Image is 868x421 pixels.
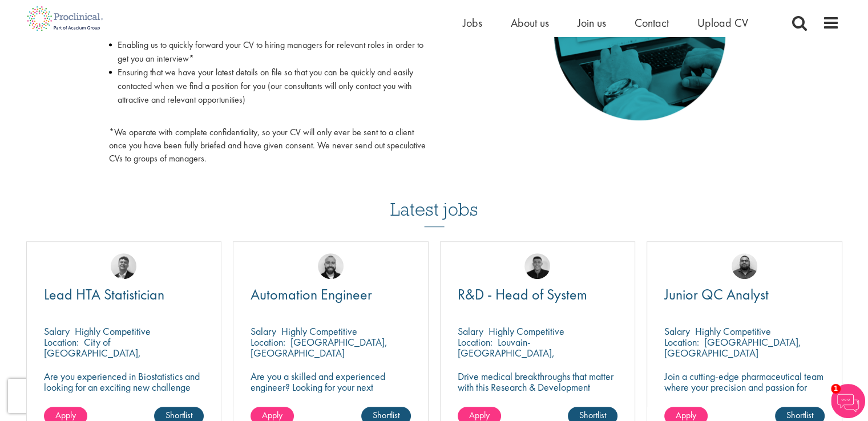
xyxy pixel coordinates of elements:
[664,325,690,338] span: Salary
[676,409,696,421] span: Apply
[488,325,564,338] p: Highly Competitive
[44,285,164,304] span: Lead HTA Statistician
[458,335,555,370] p: Louvain-[GEOGRAPHIC_DATA], [GEOGRAPHIC_DATA]
[664,335,699,349] span: Location:
[44,335,79,349] span: Location:
[458,285,587,304] span: R&D - Head of System
[262,409,282,421] span: Apply
[109,126,426,165] p: *We operate with complete confidentiality, so your CV will only ever be sent to a client once you...
[469,409,490,421] span: Apply
[44,335,141,370] p: City of [GEOGRAPHIC_DATA], [GEOGRAPHIC_DATA]
[458,371,618,403] p: Drive medical breakthroughs that matter with this Research & Development position!
[75,325,151,338] p: Highly Competitive
[390,171,478,227] h3: Latest jobs
[109,38,426,66] li: Enabling us to quickly forward your CV to hiring managers for relevant roles in order to get you ...
[831,384,841,394] span: 1
[458,325,483,338] span: Salary
[251,371,411,414] p: Are you a skilled and experienced engineer? Looking for your next opportunity to assist with impa...
[281,325,357,338] p: Highly Competitive
[664,288,825,302] a: Junior QC Analyst
[635,15,669,30] a: Contact
[697,15,748,30] a: Upload CV
[458,335,492,349] span: Location:
[664,335,801,359] p: [GEOGRAPHIC_DATA], [GEOGRAPHIC_DATA]
[44,288,204,302] a: Lead HTA Statistician
[44,371,204,414] p: Are you experienced in Biostatistics and looking for an exciting new challenge where you can assi...
[695,325,771,338] p: Highly Competitive
[251,335,285,349] span: Location:
[251,285,372,304] span: Automation Engineer
[55,409,76,421] span: Apply
[732,253,757,279] img: Ashley Bennett
[44,325,70,338] span: Salary
[318,253,344,279] img: Jordan Kiely
[251,325,276,338] span: Salary
[251,288,411,302] a: Automation Engineer
[664,371,825,414] p: Join a cutting-edge pharmaceutical team where your precision and passion for quality will help sh...
[251,335,387,359] p: [GEOGRAPHIC_DATA], [GEOGRAPHIC_DATA]
[8,379,154,413] iframe: reCAPTCHA
[458,288,618,302] a: R&D - Head of System
[524,253,550,279] img: Christian Andersen
[111,253,136,279] img: Tom Magenis
[578,15,606,30] a: Join us
[511,15,549,30] a: About us
[664,285,769,304] span: Junior QC Analyst
[831,384,865,418] img: Chatbot
[463,15,482,30] a: Jobs
[109,66,426,120] li: Ensuring that we have your latest details on file so that you can be quickly and easily contacted...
